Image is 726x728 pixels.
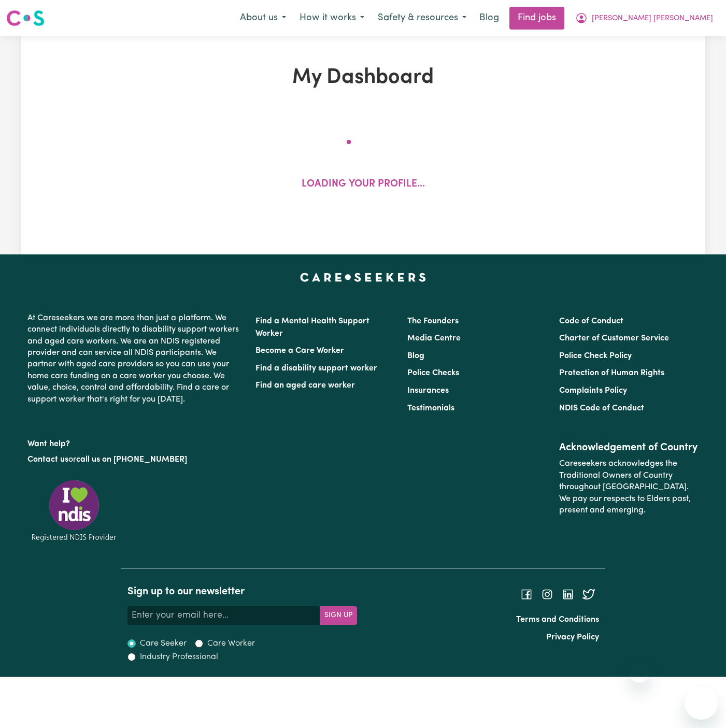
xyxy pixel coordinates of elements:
a: Follow Careseekers on LinkedIn [562,590,574,598]
label: Industry Professional [140,651,218,663]
a: Complaints Policy [559,387,627,395]
h1: My Dashboard [141,65,585,90]
a: Protection of Human Rights [559,369,664,377]
p: At Careseekers we are more than just a platform. We connect individuals directly to disability su... [27,308,243,409]
a: The Founders [407,317,459,325]
h2: Acknowledgement of Country [559,441,699,454]
button: My Account [568,7,720,29]
a: Careseekers logo [6,6,45,30]
a: Terms and Conditions [516,616,599,624]
p: Loading your profile... [302,177,425,192]
a: Privacy Policy [546,633,599,641]
p: Want help? [27,434,243,450]
label: Care Worker [207,637,255,650]
a: Police Check Policy [559,352,632,360]
a: Media Centre [407,334,461,342]
a: Blog [407,352,424,360]
a: Insurances [407,387,449,395]
button: Safety & resources [371,7,473,29]
iframe: Button to launch messaging window [685,687,718,720]
a: Charter of Customer Service [559,334,669,342]
button: About us [233,7,293,29]
a: Find an aged care worker [255,381,355,390]
a: Follow Careseekers on Twitter [582,590,595,598]
a: Careseekers home page [300,273,426,281]
label: Care Seeker [140,637,187,650]
p: Careseekers acknowledges the Traditional Owners of Country throughout [GEOGRAPHIC_DATA]. We pay o... [559,454,699,520]
button: How it works [293,7,371,29]
img: Careseekers logo [6,9,45,27]
a: Find a Mental Health Support Worker [255,317,369,338]
a: Follow Careseekers on Instagram [541,590,553,598]
a: NDIS Code of Conduct [559,404,644,412]
h2: Sign up to our newsletter [127,586,357,598]
input: Enter your email here... [127,606,320,625]
button: Subscribe [320,606,357,625]
iframe: Close message [629,662,650,682]
a: Become a Care Worker [255,347,344,355]
a: Blog [473,7,505,30]
span: [PERSON_NAME] [PERSON_NAME] [592,13,713,24]
a: Contact us [27,455,68,464]
a: Police Checks [407,369,459,377]
a: Find a disability support worker [255,364,377,373]
a: Testimonials [407,404,454,412]
img: Registered NDIS provider [27,478,121,543]
a: Follow Careseekers on Facebook [520,590,533,598]
a: Code of Conduct [559,317,623,325]
p: or [27,450,243,469]
a: call us on [PHONE_NUMBER] [76,455,187,464]
a: Find jobs [509,7,564,30]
